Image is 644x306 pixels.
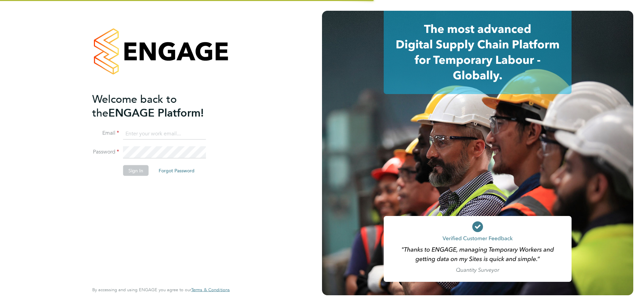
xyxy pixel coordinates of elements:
h2: ENGAGE Platform! [92,92,223,120]
label: Password [92,148,119,156]
button: Forgot Password [153,165,200,176]
button: Sign In [123,165,149,176]
span: By accessing and using ENGAGE you agree to our [92,287,230,293]
label: Email [92,130,119,137]
span: Welcome back to the [92,92,177,119]
a: Terms & Conditions [191,287,230,293]
input: Enter your work email... [123,128,206,140]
